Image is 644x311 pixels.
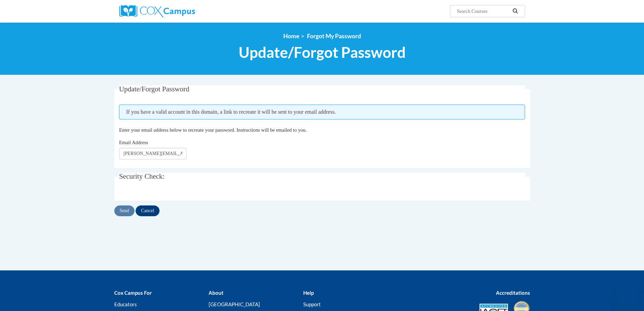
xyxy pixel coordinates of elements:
input: Email [119,148,187,159]
a: [GEOGRAPHIC_DATA] [209,301,260,307]
b: Help [303,290,314,296]
span: Enter your email address below to recreate your password. Instructions will be emailed to you. [119,127,307,133]
span: Email Address [119,140,148,145]
b: About [209,290,223,296]
input: Cancel [136,205,160,216]
iframe: Button to launch messaging window [617,284,639,306]
a: Home [283,32,299,40]
a: Support [303,301,321,307]
span: Forgot My Password [307,32,361,40]
span: If you have a valid account in this domain, a link to recreate it will be sent to your email addr... [119,105,525,119]
span: Security Check: [119,172,165,180]
img: Cox Campus [119,5,195,17]
input: Search Courses [456,7,510,15]
a: Cox Campus [119,5,248,17]
b: Cox Campus For [114,290,152,296]
b: Accreditations [496,290,530,296]
a: Educators [114,301,137,307]
span: Update/Forgot Password [239,43,406,61]
span: Update/Forgot Password [119,85,189,93]
button: Search [510,7,520,15]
